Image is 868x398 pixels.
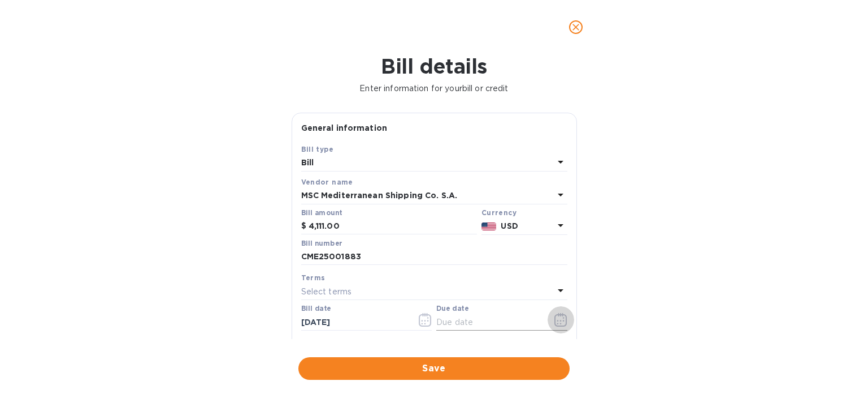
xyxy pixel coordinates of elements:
[9,83,859,95] p: Enter information for your bill or credit
[301,314,408,331] input: Select date
[301,249,567,266] input: Enter bill number
[301,158,314,167] b: Bill
[301,286,352,298] p: Select terms
[301,191,458,200] b: MSC Mediterranean Shipping Co. S.A.
[301,218,309,235] div: $
[301,306,331,313] label: Bill date
[307,362,561,375] span: Save
[436,306,468,313] label: Due date
[301,178,353,186] b: Vendor name
[301,240,342,247] label: Bill number
[501,221,518,230] b: USD
[298,357,570,380] button: Save
[301,123,388,132] b: General information
[301,209,342,216] label: Bill amount
[301,145,334,153] b: Bill type
[436,314,543,331] input: Due date
[301,273,325,282] b: Terms
[301,339,349,348] b: G/L account
[481,222,497,230] img: USD
[562,14,589,41] button: close
[309,218,477,235] input: $ Enter bill amount
[481,208,517,217] b: Currency
[9,54,859,78] h1: Bill details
